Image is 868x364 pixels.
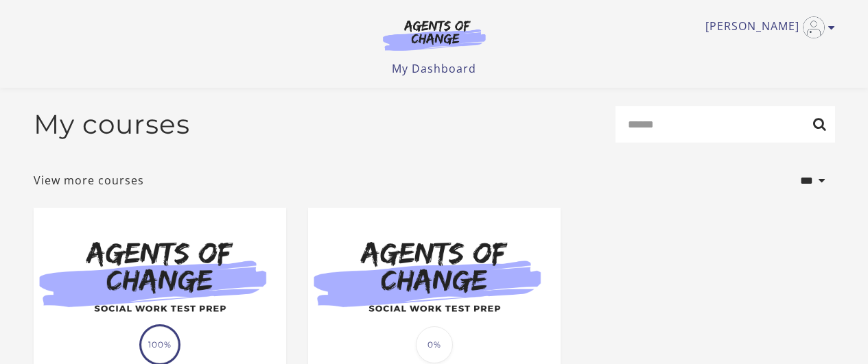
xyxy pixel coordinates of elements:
a: My Dashboard [392,61,476,76]
a: Toggle menu [705,16,828,38]
span: 100% [141,326,178,363]
span: 0% [416,326,453,363]
img: Agents of Change Logo [368,19,500,51]
a: View more courses [34,172,144,189]
h2: My courses [34,108,190,141]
